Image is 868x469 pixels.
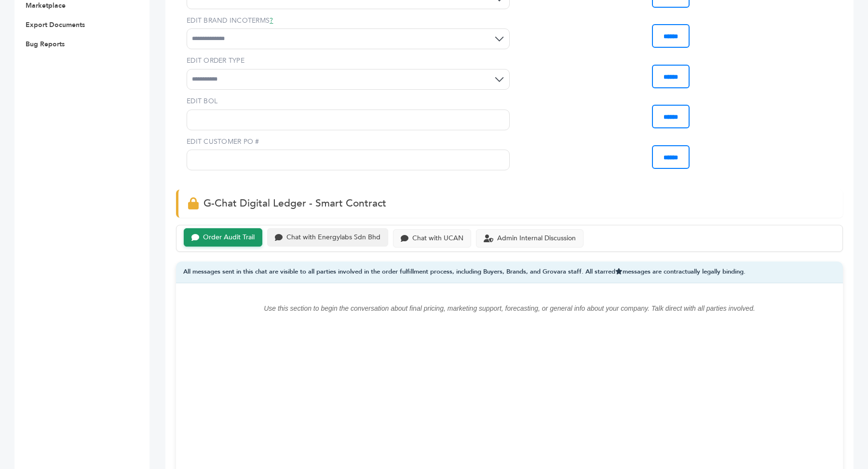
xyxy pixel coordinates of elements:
[195,303,824,314] p: Use this section to begin the conversation about final pricing, marketing support, forecasting, o...
[187,97,510,106] label: EDIT BOL
[203,234,255,242] div: Order Audit Trail
[270,16,273,25] a: ?
[412,234,463,243] div: Chat with UCAN
[497,234,576,243] div: Admin Internal Discussion
[26,1,66,10] a: Marketplace
[187,56,510,66] label: EDIT ORDER TYPE
[286,234,380,242] div: Chat with Energylabs Sdn Bhd
[26,40,65,49] a: Bug Reports
[203,196,386,210] span: G-Chat Digital Ledger - Smart Contract
[176,262,843,283] div: All messages sent in this chat are visible to all parties involved in the order fulfillment proce...
[26,20,85,29] a: Export Documents
[187,137,510,147] label: EDIT CUSTOMER PO #
[187,16,510,26] label: EDIT BRAND INCOTERMS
